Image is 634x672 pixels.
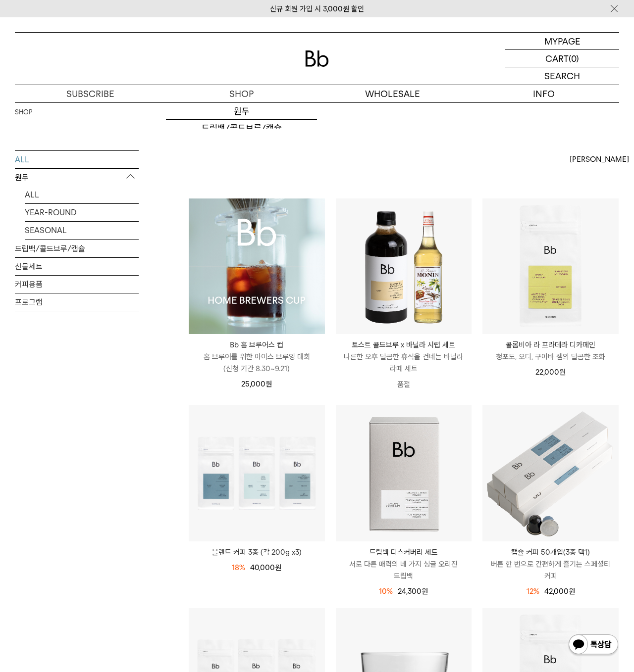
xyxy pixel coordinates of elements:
[15,151,139,168] a: ALL
[570,153,629,165] span: [PERSON_NAME]
[166,103,317,120] a: 원두
[379,585,393,597] div: 10%
[15,107,32,117] a: SHOP
[569,587,575,596] span: 원
[535,368,566,377] span: 22,000
[189,339,325,375] a: Bb 홈 브루어스 컵 홈 브루어를 위한 아이스 브루잉 대회(신청 기간 8.30~9.21)
[166,120,317,137] a: 드립백/콜드브루/캡슐
[482,546,619,582] a: 캡슐 커피 50개입(3종 택1) 버튼 한 번으로 간편하게 즐기는 스페셜티 커피
[482,339,619,363] a: 콜롬비아 라 프라데라 디카페인 청포도, 오디, 구아바 잼의 달콤한 조화
[422,587,428,596] span: 원
[15,258,139,275] a: 선물세트
[336,546,472,582] a: 드립백 디스커버리 세트 서로 다른 매력의 네 가지 싱글 오리진 드립백
[25,204,139,221] a: YEAR-ROUND
[398,587,428,596] span: 24,300
[336,351,472,375] p: 나른한 오후 달콤한 휴식을 건네는 바닐라 라떼 세트
[275,563,281,572] span: 원
[482,351,619,363] p: 청포도, 오디, 구아바 잼의 달콤한 조화
[527,585,539,597] div: 12%
[15,293,139,311] a: 프로그램
[569,50,579,67] p: (0)
[544,33,581,49] p: MYPAGE
[189,351,325,375] p: 홈 브루어를 위한 아이스 브루잉 대회 (신청 기간 8.30~9.21)
[336,375,472,394] p: 품절
[15,169,139,187] p: 원두
[265,380,272,388] span: 원
[482,546,619,558] p: 캡슐 커피 50개입(3종 택1)
[544,587,575,596] span: 42,000
[25,186,139,203] a: ALL
[189,546,325,558] a: 블렌드 커피 3종 (각 200g x3)
[482,198,619,335] img: 콜롬비아 라 프라데라 디카페인
[241,380,272,388] span: 25,000
[189,198,325,335] img: 1000001223_add2_021.jpg
[15,85,166,102] a: SUBSCRIBE
[15,240,139,257] a: 드립백/콜드브루/캡슐
[15,276,139,293] a: 커피용품
[568,633,619,657] img: 카카오톡 채널 1:1 채팅 버튼
[336,339,472,351] p: 토스트 콜드브루 x 바닐라 시럽 세트
[25,222,139,239] a: SEASONAL
[305,50,329,67] img: 로고
[317,85,468,102] p: WHOLESALE
[336,405,472,541] img: 드립백 디스커버리 세트
[189,405,325,541] img: 블렌드 커피 3종 (각 200g x3)
[545,50,569,67] p: CART
[336,558,472,582] p: 서로 다른 매력의 네 가지 싱글 오리진 드립백
[250,563,281,572] span: 40,000
[336,339,472,375] a: 토스트 콜드브루 x 바닐라 시럽 세트 나른한 오후 달콤한 휴식을 건네는 바닐라 라떼 세트
[505,33,619,50] a: MYPAGE
[270,4,364,13] a: 신규 회원 가입 시 3,000원 할인
[166,85,317,102] a: SHOP
[482,339,619,351] p: 콜롬비아 라 프라데라 디카페인
[189,198,325,335] a: Bb 홈 브루어스 컵
[232,562,245,574] div: 18%
[468,85,619,102] p: INFO
[336,198,472,335] img: 토스트 콜드브루 x 바닐라 시럽 세트
[482,558,619,582] p: 버튼 한 번으로 간편하게 즐기는 스페셜티 커피
[505,50,619,67] a: CART (0)
[544,67,580,85] p: SEARCH
[336,546,472,558] p: 드립백 디스커버리 세트
[559,368,566,377] span: 원
[189,339,325,351] p: Bb 홈 브루어스 컵
[482,405,619,541] img: 캡슐 커피 50개입(3종 택1)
